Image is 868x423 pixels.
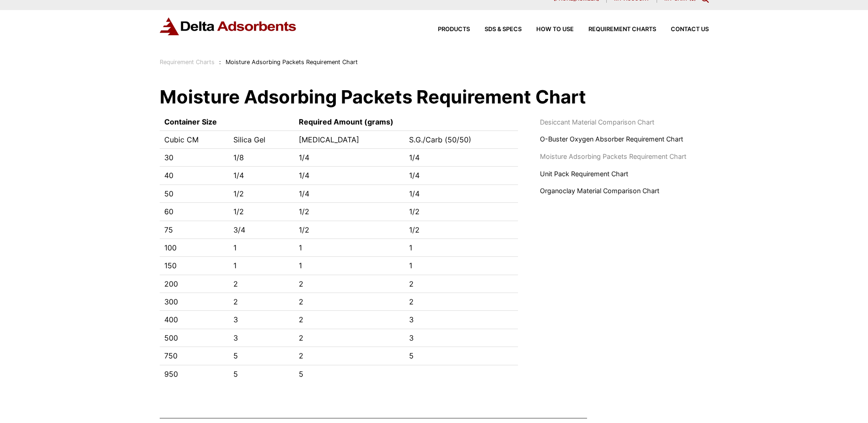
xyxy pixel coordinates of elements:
td: 1/4 [294,184,405,202]
td: 60 [160,203,229,221]
td: 1/8 [229,148,294,166]
td: S.G./Carb (50/50) [404,130,518,148]
td: 2 [294,293,405,311]
span: SDS & SPECS [485,27,522,33]
td: 5 [404,347,518,365]
td: 30 [160,148,229,166]
td: 1 [229,257,294,275]
a: How to Use [522,27,574,33]
td: 200 [160,275,229,293]
td: 2 [294,311,405,329]
td: 100 [160,239,229,256]
td: 3 [404,311,518,329]
a: Unit Pack Requirement Chart [540,169,628,179]
td: 1 [404,239,518,256]
td: 5 [294,365,405,383]
td: 2 [404,293,518,311]
td: 2 [294,347,405,365]
td: 400 [160,311,229,329]
a: Contact Us [656,27,709,33]
td: 1/2 [404,221,518,239]
td: Cubic CM [160,130,229,148]
td: 75 [160,221,229,239]
td: 5 [229,365,294,383]
td: 3/4 [229,221,294,239]
td: 1/4 [404,167,518,184]
td: 1/4 [404,184,518,202]
h1: Moisture Adsorbing Packets Requirement Chart [160,88,709,106]
a: Products [423,27,470,33]
td: 1/2 [229,184,294,202]
td: 5 [229,347,294,365]
td: 3 [229,329,294,347]
span: Requirement Charts [588,27,656,33]
td: 1 [294,239,405,256]
td: 50 [160,184,229,202]
a: Moisture Adsorbing Packets Requirement Chart [540,152,686,162]
a: Desiccant Material Comparison Chart [540,117,654,127]
td: 1/2 [294,203,405,221]
td: 1/4 [294,167,405,184]
td: 3 [404,329,518,347]
td: 750 [160,347,229,365]
td: 500 [160,329,229,347]
span: How to Use [536,27,574,33]
td: 300 [160,293,229,311]
th: Container Size [160,114,294,130]
a: SDS & SPECS [470,27,522,33]
a: Requirement Charts [574,27,656,33]
td: 950 [160,365,229,383]
td: [MEDICAL_DATA] [294,130,405,148]
td: 2 [294,329,405,347]
td: 1 [229,239,294,256]
td: 1/2 [404,203,518,221]
a: Requirement Charts [160,59,215,65]
td: 2 [229,293,294,311]
span: Moisture Adsorbing Packets Requirement Chart [226,59,358,65]
span: Contact Us [671,27,709,33]
td: 2 [229,275,294,293]
span: : [219,59,221,65]
td: 2 [294,275,405,293]
img: Delta Adsorbents [160,17,297,35]
td: 1 [294,257,405,275]
td: 1/4 [229,167,294,184]
a: Organoclay Material Comparison Chart [540,186,659,196]
td: 40 [160,167,229,184]
td: 1/4 [294,148,405,166]
td: 2 [404,275,518,293]
td: 1/2 [229,203,294,221]
span: Products [438,27,470,33]
td: 3 [229,311,294,329]
td: 1/4 [404,148,518,166]
td: Silica Gel [229,130,294,148]
td: 1 [404,257,518,275]
td: 150 [160,257,229,275]
td: 1/2 [294,221,405,239]
th: Required Amount (grams) [294,114,518,130]
a: O-Buster Oxygen Absorber Requirement Chart [540,134,683,144]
